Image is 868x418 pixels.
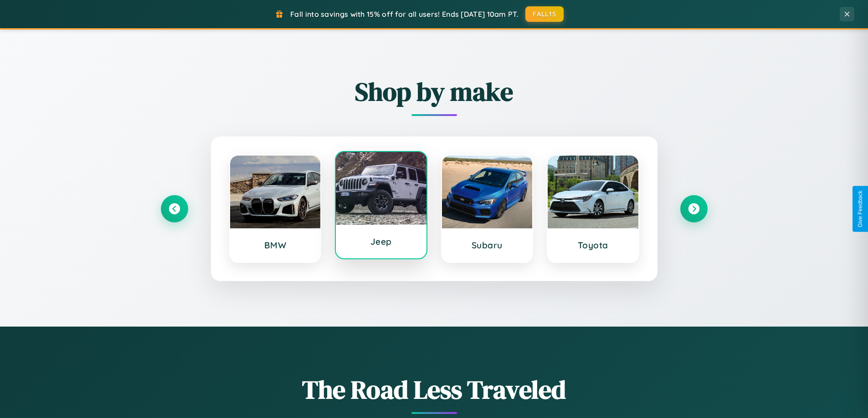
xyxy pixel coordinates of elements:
span: Fall into savings with 15% off for all users! Ends [DATE] 10am PT. [290,10,519,19]
h3: Toyota [557,240,629,251]
h3: BMW [239,240,312,251]
h2: Shop by make [161,74,708,109]
h3: Subaru [451,240,524,251]
h1: The Road Less Traveled [161,372,708,407]
div: Give Feedback [857,191,863,227]
h3: Jeep [345,236,417,247]
button: FALL15 [525,6,564,22]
